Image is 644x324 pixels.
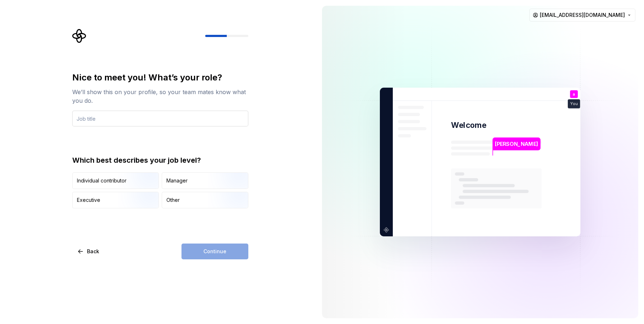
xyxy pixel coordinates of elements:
p: Welcome [451,120,486,130]
button: Back [72,244,105,259]
p: You [570,102,578,106]
svg: Supernova Logo [72,29,87,43]
p: [PERSON_NAME] [495,140,538,148]
span: [EMAIL_ADDRESS][DOMAIN_NAME] [540,11,625,19]
p: a [573,92,575,96]
div: Executive [77,196,100,204]
div: Nice to meet you! What’s your role? [72,72,248,83]
span: Back [87,248,99,255]
div: Other [166,196,180,204]
div: Which best describes your job level? [72,155,248,165]
button: [EMAIL_ADDRESS][DOMAIN_NAME] [529,9,635,22]
div: We’ll show this on your profile, so your team mates know what you do. [72,88,248,105]
input: Job title [72,111,248,126]
div: Individual contributor [77,177,126,184]
div: Manager [166,177,188,184]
